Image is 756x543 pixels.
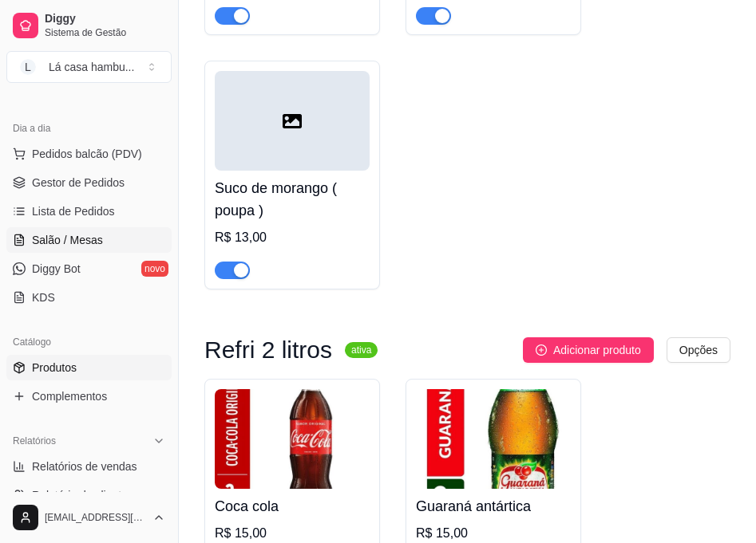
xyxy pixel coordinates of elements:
[6,498,172,537] button: [EMAIL_ADDRESS][DOMAIN_NAME]
[215,495,370,517] h4: Coca cola
[6,51,172,83] button: Select a team
[6,6,172,45] a: DiggySistema de Gestão
[523,337,654,363] button: Adicionar produto
[6,116,172,141] div: Dia a dia
[6,227,172,253] a: Salão / Mesas
[215,228,370,247] div: R$ 13,00
[32,289,55,305] span: KDS
[32,175,125,191] span: Gestor de Pedidos
[204,340,332,360] h3: Refri 2 litros
[32,232,103,248] span: Salão / Mesas
[6,170,172,195] a: Gestor de Pedidos
[32,458,137,474] span: Relatórios de vendas
[6,141,172,167] button: Pedidos balcão (PDV)
[6,482,172,508] a: Relatório de clientes
[6,329,172,355] div: Catálogo
[13,435,56,447] span: Relatórios
[32,146,142,162] span: Pedidos balcão (PDV)
[6,285,172,310] a: KDS
[416,524,571,543] div: R$ 15,00
[32,388,107,404] span: Complementos
[536,344,547,356] span: plus-circle
[6,256,172,281] a: Diggy Botnovo
[45,12,165,26] span: Diggy
[32,360,77,376] span: Produtos
[345,342,378,358] sup: ativa
[215,389,370,489] img: product-image
[6,355,172,380] a: Produtos
[32,203,115,219] span: Lista de Pedidos
[32,261,81,277] span: Diggy Bot
[667,337,730,363] button: Opções
[6,199,172,224] a: Lista de Pedidos
[6,384,172,409] a: Complementos
[45,26,165,39] span: Sistema de Gestão
[416,495,571,517] h4: Guaraná antártica
[215,524,370,543] div: R$ 15,00
[20,59,36,75] span: L
[215,177,370,222] h4: Suco de morango ( poupa )
[49,59,134,75] div: Lá casa hambu ...
[553,341,641,359] span: Adicionar produto
[6,454,172,479] a: Relatórios de vendas
[416,389,571,489] img: product-image
[32,487,133,503] span: Relatório de clientes
[679,341,718,359] span: Opções
[45,511,146,524] span: [EMAIL_ADDRESS][DOMAIN_NAME]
